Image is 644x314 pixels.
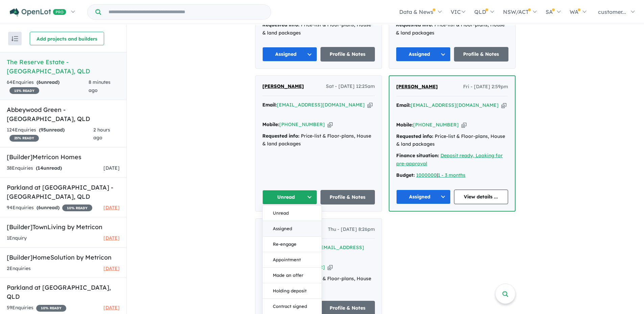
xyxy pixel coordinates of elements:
span: 95 [41,127,46,133]
div: 1 Enquir y [7,234,27,242]
strong: Requested info: [262,22,300,28]
a: [PHONE_NUMBER] [413,122,459,128]
div: 2 Enquir ies [7,265,31,273]
a: Profile & Notes [320,190,375,204]
a: [EMAIL_ADDRESS][DOMAIN_NAME] [411,102,499,108]
a: Profile & Notes [454,47,509,62]
strong: ( unread) [39,127,65,133]
span: [PERSON_NAME] [262,83,304,89]
strong: Requested info: [396,133,433,139]
span: [DATE] [103,265,120,271]
span: 10 % READY [62,204,92,211]
button: Copy [501,102,506,109]
h5: Parkland at [GEOGRAPHIC_DATA] - [GEOGRAPHIC_DATA] , QLD [7,183,120,201]
div: 59 Enquir ies [7,304,66,312]
strong: ( unread) [36,165,62,171]
div: | [396,171,508,179]
span: 10 % READY [36,305,66,312]
span: [PERSON_NAME] [396,83,438,90]
span: 15 % READY [9,87,39,94]
strong: Finance situation: [396,152,439,159]
span: [DATE] [103,204,120,211]
h5: Abbeywood Green - [GEOGRAPHIC_DATA] , QLD [7,105,120,123]
button: Assigned [396,190,451,204]
a: 1000000 [416,172,437,178]
input: Try estate name, suburb, builder or developer [102,5,269,19]
a: [EMAIL_ADDRESS][DOMAIN_NAME] [277,102,365,108]
button: Copy [367,101,373,108]
button: Copy [461,121,467,128]
div: 124 Enquir ies [7,126,93,142]
button: Unread [263,206,321,221]
button: Assigned [263,221,321,237]
a: 1 - 3 months [438,172,466,178]
strong: Requested info: [262,133,300,139]
span: 8 minutes ago [89,79,111,93]
strong: Mobile: [262,121,279,127]
span: [DATE] [103,165,120,171]
strong: Mobile: [396,122,413,128]
strong: Requested info: [396,22,433,28]
div: Price-list & Floor-plans, House & land packages [262,21,375,37]
button: Add projects and builders [30,32,104,45]
span: Thu - [DATE] 8:26pm [328,225,375,234]
button: Assigned [262,47,317,62]
button: Assigned [396,47,451,62]
span: Sat - [DATE] 12:25am [326,82,375,91]
span: Fri - [DATE] 2:59pm [463,83,508,91]
a: Deposit ready, Looking for pre-approval [396,152,503,167]
button: Re-engage [263,237,321,252]
span: 2 hours ago [93,127,110,141]
span: [DATE] [103,305,120,311]
div: Price-list & Floor-plans, House & land packages [396,132,508,149]
a: [PERSON_NAME] [262,82,304,91]
a: View details ... [454,190,508,204]
span: 14 [38,165,43,171]
button: Holding deposit [263,283,321,299]
h5: [Builder] Metricon Homes [7,152,120,162]
div: Price-list & Floor-plans, House & land packages [396,21,508,37]
button: Appointment [263,252,321,268]
h5: [Builder] TownLiving by Metricon [7,222,120,232]
div: 64 Enquir ies [7,78,89,95]
img: Openlot PRO Logo White [10,8,66,17]
h5: The Reserve Estate - [GEOGRAPHIC_DATA] , QLD [7,57,120,76]
button: Copy [328,264,333,271]
span: 6 [38,204,41,211]
strong: Budget: [396,172,415,178]
strong: ( unread) [37,204,59,211]
button: Made an offer [263,268,321,283]
strong: ( unread) [37,79,59,85]
span: 6 [38,79,41,85]
a: [PHONE_NUMBER] [279,121,325,127]
strong: Email: [262,102,277,108]
span: customer... [598,8,626,15]
strong: Email: [396,102,411,108]
a: Profile & Notes [320,47,375,62]
h5: Parkland at [GEOGRAPHIC_DATA] , QLD [7,283,120,301]
h5: [Builder] HomeSolution by Metricon [7,253,120,262]
span: [DATE] [103,235,120,241]
button: Copy [328,121,333,128]
div: 38 Enquir ies [7,164,62,172]
img: sort.svg [11,36,18,41]
button: Unread [262,190,317,204]
span: 25 % READY [9,135,39,142]
a: [PERSON_NAME] [396,83,438,91]
div: 94 Enquir ies [7,204,92,212]
div: Price-list & Floor-plans, House & land packages [262,132,375,148]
